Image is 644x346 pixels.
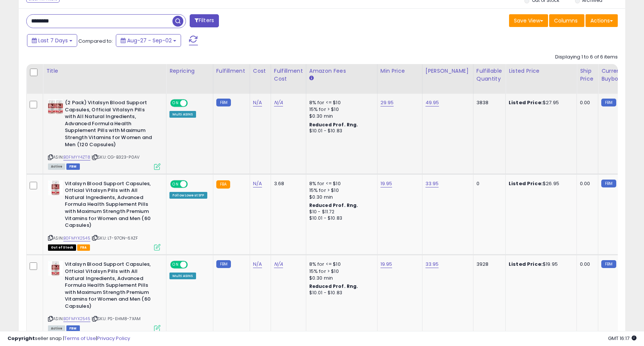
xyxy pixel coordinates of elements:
span: Aug-27 - Sep-02 [127,37,172,44]
span: | SKU: LT-97ON-6XZF [91,235,138,241]
div: $0.30 min [309,275,371,282]
span: All listings that are currently out of stock and unavailable for purchase on Amazon [48,244,76,251]
a: 29.95 [380,99,394,106]
a: B0FMYX2545 [63,316,90,322]
span: OFF [187,262,199,268]
div: 0.00 [580,180,592,187]
div: 3928 [476,261,500,268]
b: Reduced Prof. Rng. [309,283,358,289]
div: 8% for <= $10 [309,180,371,187]
strong: Copyright [7,335,35,342]
div: 15% for > $10 [309,268,371,275]
a: N/A [274,99,283,106]
div: Listed Price [509,67,574,75]
div: Fulfillment Cost [274,67,303,83]
div: Min Price [380,67,419,75]
div: $10.01 - $10.83 [309,215,371,222]
div: 3.68 [274,180,300,187]
small: FBM [601,180,616,187]
div: Repricing [169,67,210,75]
div: 0 [476,180,500,187]
button: Save View [509,14,548,27]
a: N/A [253,180,262,187]
div: Current Buybox Price [601,67,640,83]
a: 19.95 [380,261,392,268]
div: Ship Price [580,67,595,83]
a: 19.95 [380,180,392,187]
div: 8% for <= $10 [309,99,371,106]
a: 49.95 [425,99,439,106]
div: 8% for <= $10 [309,261,371,268]
span: 2025-09-10 16:17 GMT [608,335,637,342]
b: Listed Price: [509,261,543,268]
div: Title [46,67,163,75]
span: Columns [554,17,578,24]
button: Filters [190,14,219,27]
div: 0.00 [580,261,592,268]
small: FBM [216,260,231,268]
button: Actions [586,14,618,27]
b: Vitalsyn Blood Support Capsules, Official Vitalsyn Pills with All Natural Ingredients, Advanced F... [65,261,156,312]
div: ASIN: [48,99,160,169]
div: seller snap | | [7,335,130,342]
div: $10.01 - $10.83 [309,290,371,296]
div: $0.30 min [309,194,371,201]
div: $0.30 min [309,113,371,120]
small: FBM [601,99,616,106]
b: Listed Price: [509,180,543,187]
a: Privacy Policy [97,335,130,342]
b: Reduced Prof. Rng. [309,121,358,128]
img: 41NAJU7rB6L._SL40_.jpg [48,180,63,195]
small: Amazon Fees. [309,75,314,82]
span: Last 7 Days [38,37,68,44]
b: Reduced Prof. Rng. [309,202,358,208]
div: 3838 [476,99,500,106]
span: OFF [187,100,199,106]
small: FBM [216,99,231,106]
div: [PERSON_NAME] [425,67,470,75]
div: Follow Lowest SFP [169,192,207,199]
span: All listings currently available for purchase on Amazon [48,163,65,170]
span: FBA [77,244,90,251]
div: $19.95 [509,261,571,268]
div: Fulfillable Quantity [476,67,502,83]
div: 15% for > $10 [309,106,371,113]
img: 51NyU6Bz+vL._SL40_.jpg [48,99,63,114]
a: B0FMYY4ZT8 [63,154,90,160]
small: FBA [216,180,230,189]
span: FBM [66,163,80,170]
div: Multi ASINS [169,273,196,279]
div: Fulfillment [216,67,247,75]
a: B0FMYX2545 [63,235,90,241]
a: 33.95 [425,261,439,268]
div: 15% for > $10 [309,187,371,194]
a: Terms of Use [64,335,96,342]
span: OFF [187,181,199,187]
button: Aug-27 - Sep-02 [116,34,181,47]
div: $26.95 [509,180,571,187]
b: Vitalsyn Blood Support Capsules, Official Vitalsyn Pills with All Natural Ingredients, Advanced F... [65,180,156,231]
img: 41NAJU7rB6L._SL40_.jpg [48,261,63,276]
a: N/A [253,99,262,106]
div: $27.95 [509,99,571,106]
button: Columns [549,14,584,27]
div: Amazon Fees [309,67,374,75]
span: | SKU: CG-B323-P0AV [91,154,139,160]
b: (2 Pack) Vitalsyn Blood Support Capsules, Official Vitalsyn Pills with All Natural Ingredients, A... [65,99,156,150]
span: ON [171,181,180,187]
button: Last 7 Days [27,34,77,47]
a: N/A [253,261,262,268]
b: Listed Price: [509,99,543,106]
span: Compared to: [78,37,113,45]
span: ON [171,100,180,106]
a: 33.95 [425,180,439,187]
div: Cost [253,67,268,75]
div: ASIN: [48,180,160,250]
small: FBM [601,260,616,268]
div: Multi ASINS [169,111,196,118]
a: N/A [274,261,283,268]
div: $10.01 - $10.83 [309,128,371,134]
span: ON [171,262,180,268]
div: $10 - $11.72 [309,209,371,215]
span: | SKU: PS-EHM8-7XAM [91,316,141,322]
